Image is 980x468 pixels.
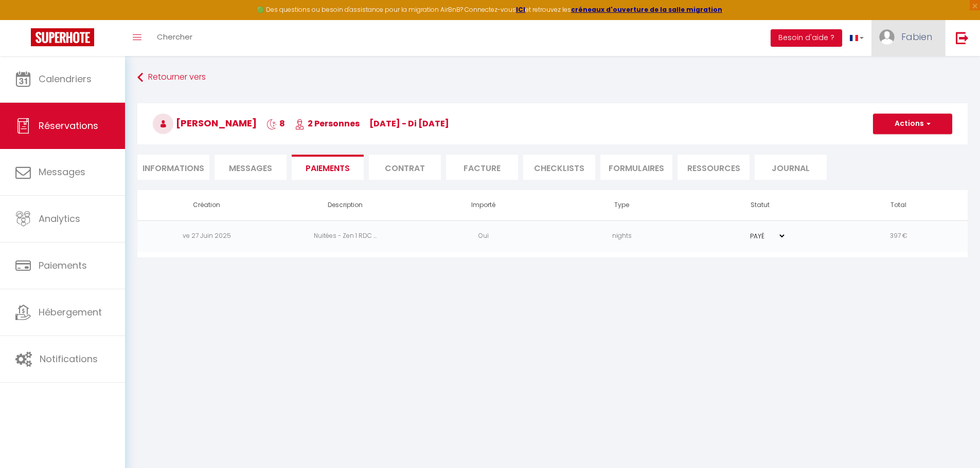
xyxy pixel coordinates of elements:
th: Type [553,190,691,220]
th: Description [276,190,414,220]
li: Facture [446,155,518,180]
span: Messages [39,165,85,178]
li: Informations [137,155,209,180]
li: Journal [755,155,827,180]
img: Super Booking [31,28,94,46]
span: Analytics [39,212,80,225]
li: FORMULAIRES [600,155,672,180]
a: Retourner vers [137,68,968,87]
td: 397 € [829,220,968,252]
img: ... [879,29,895,45]
span: Notifications [40,352,98,365]
td: nights [553,220,691,252]
li: Ressources [678,155,750,180]
th: Total [829,190,968,220]
a: ... Fabien [871,20,945,56]
th: Importé [414,190,553,220]
img: logout [956,31,969,44]
th: Création [137,190,276,220]
li: Paiements [292,155,364,180]
span: 2 Personnes [295,118,360,129]
span: Réservations [39,119,98,132]
li: CHECKLISTS [523,155,595,180]
span: Calendriers [39,72,92,85]
td: Oui [414,220,553,252]
button: Ouvrir le widget de chat LiveChat [8,4,39,35]
td: Nuitées - Zen 1 RDC ... [276,220,414,252]
a: ICI [516,5,525,14]
th: Statut [691,190,829,220]
span: 8 [266,118,285,129]
span: Messages [229,162,272,174]
span: Fabien [901,30,932,43]
span: Chercher [157,31,192,42]
span: Paiements [39,259,87,272]
a: créneaux d'ouverture de la salle migration [571,5,722,14]
span: Hébergement [39,306,102,319]
li: Contrat [369,155,441,180]
td: ve 27 Juin 2025 [137,220,276,252]
span: [DATE] - di [DATE] [369,118,449,129]
a: Chercher [149,20,200,56]
button: Besoin d'aide ? [771,29,842,47]
span: [PERSON_NAME] [153,117,257,129]
button: Actions [873,114,952,134]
